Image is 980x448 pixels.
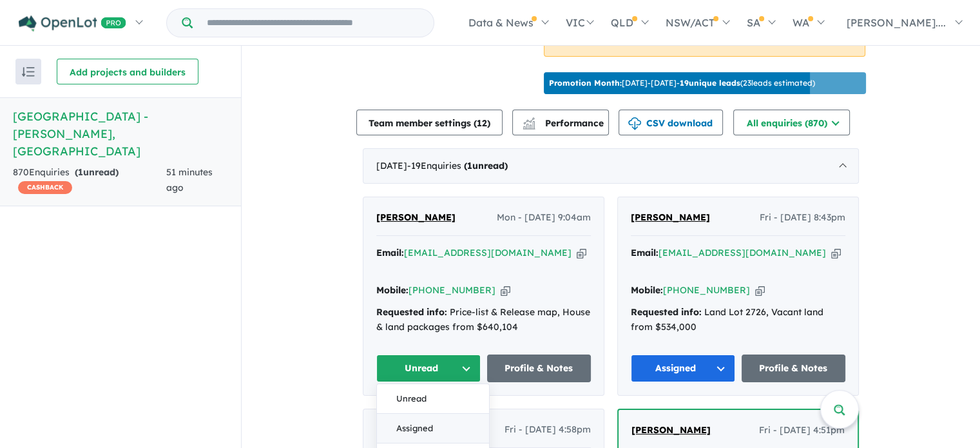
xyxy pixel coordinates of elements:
[407,160,508,171] span: - 19 Enquir ies
[631,306,702,318] strong: Requested info:
[680,78,740,88] b: 19 unique leads
[363,148,859,184] div: [DATE]
[631,284,663,296] strong: Mobile:
[376,305,591,336] div: Price-list & Release map, House & land packages from $640,104
[377,384,489,414] button: Unread
[755,284,765,297] button: Copy
[497,210,591,226] span: Mon - [DATE] 9:04am
[631,210,710,226] a: [PERSON_NAME]
[22,67,35,77] img: sort.svg
[631,355,735,382] button: Assigned
[831,246,841,260] button: Copy
[733,110,850,135] button: All enquiries (870)
[631,211,710,223] span: [PERSON_NAME]
[523,117,535,124] img: line-chart.svg
[760,210,845,226] span: Fri - [DATE] 8:43pm
[549,78,622,88] b: Promotion Month:
[631,305,845,336] div: Land Lot 2726, Vacant land from $534,000
[18,181,72,194] span: CASHBACK
[477,117,487,129] span: 12
[376,355,481,382] button: Unread
[759,423,845,438] span: Fri - [DATE] 4:51pm
[663,284,750,296] a: [PHONE_NUMBER]
[631,424,711,436] span: [PERSON_NAME]
[631,247,658,258] strong: Email:
[464,160,508,171] strong: ( unread)
[376,211,456,223] span: [PERSON_NAME]
[631,423,711,438] a: [PERSON_NAME]
[847,16,946,29] span: [PERSON_NAME]....
[376,247,404,258] strong: Email:
[376,284,408,296] strong: Mobile:
[577,246,586,260] button: Copy
[658,247,826,258] a: [EMAIL_ADDRESS][DOMAIN_NAME]
[487,355,591,382] a: Profile & Notes
[195,9,431,37] input: Try estate name, suburb, builder or developer
[524,117,604,129] span: Performance
[376,306,447,318] strong: Requested info:
[78,166,83,178] span: 1
[377,414,489,443] button: Assigned
[549,77,815,89] p: [DATE] - [DATE] - ( 23 leads estimated)
[19,15,126,32] img: Openlot PRO Logo White
[75,166,119,178] strong: ( unread)
[523,121,535,130] img: bar-chart.svg
[619,110,723,135] button: CSV download
[376,210,456,226] a: [PERSON_NAME]
[356,110,503,135] button: Team member settings (12)
[408,284,495,296] a: [PHONE_NUMBER]
[467,160,472,171] span: 1
[742,355,846,382] a: Profile & Notes
[13,108,228,160] h5: [GEOGRAPHIC_DATA] - [PERSON_NAME] , [GEOGRAPHIC_DATA]
[512,110,609,135] button: Performance
[504,422,591,438] span: Fri - [DATE] 4:58pm
[166,166,213,193] span: 51 minutes ago
[57,59,198,84] button: Add projects and builders
[13,165,166,196] div: 870 Enquir ies
[628,117,641,130] img: download icon
[501,284,510,297] button: Copy
[404,247,572,258] a: [EMAIL_ADDRESS][DOMAIN_NAME]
